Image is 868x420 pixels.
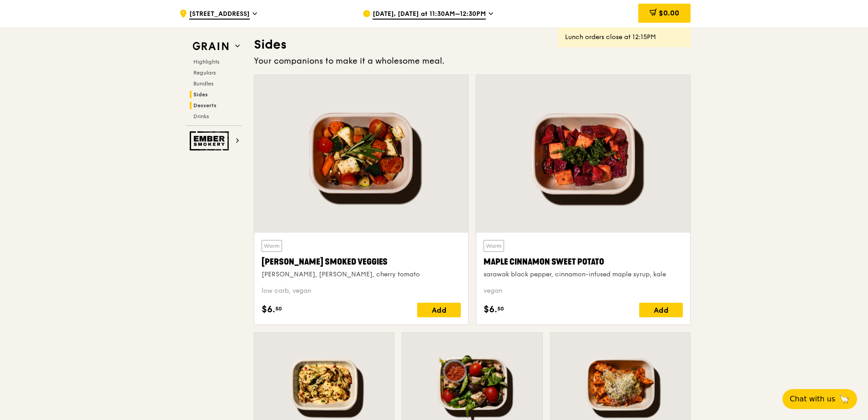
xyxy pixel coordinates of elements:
span: Drinks [193,113,209,120]
div: vegan [484,286,683,295]
span: $0.00 [659,9,679,17]
div: sarawak black pepper, cinnamon-infused maple syrup, kale [484,270,683,279]
div: Warm [262,240,282,252]
span: 50 [497,305,504,312]
div: [PERSON_NAME], [PERSON_NAME], cherry tomato [262,270,461,279]
div: Lunch orders close at 12:15PM [565,33,683,42]
span: Desserts [193,102,217,109]
div: Add [417,303,461,317]
span: Bundles [193,80,213,87]
div: Add [639,303,683,317]
span: Regulars [193,70,216,76]
span: Chat with us [790,394,835,405]
img: Grain web logo [190,38,232,55]
span: $6. [484,303,497,316]
div: Your companions to make it a wholesome meal. [254,55,691,67]
span: Sides [193,91,208,98]
div: [PERSON_NAME] Smoked Veggies [262,255,461,268]
img: Ember Smokery web logo [190,131,232,150]
span: $6. [262,303,275,316]
button: Chat with us🦙 [782,389,857,409]
span: Highlights [193,59,219,65]
span: [DATE], [DATE] at 11:30AM–12:30PM [373,10,486,20]
div: low carb, vegan [262,286,461,295]
span: [STREET_ADDRESS] [189,10,250,20]
span: 50 [275,305,282,312]
div: Warm [484,240,504,252]
div: Maple Cinnamon Sweet Potato [484,255,683,268]
h3: Sides [254,36,691,53]
span: 🦙 [839,394,850,405]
